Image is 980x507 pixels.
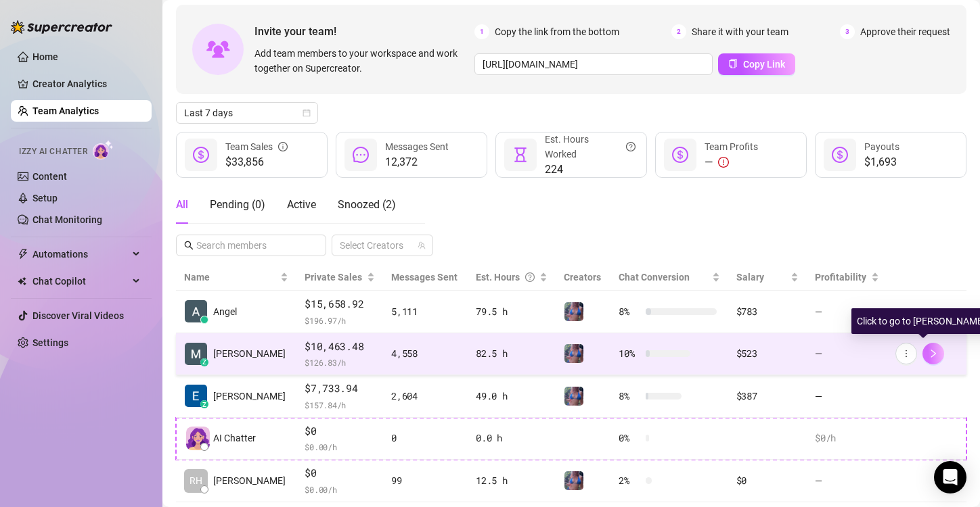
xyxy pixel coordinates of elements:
[176,264,296,291] th: Name
[832,147,848,163] span: dollar-circle
[32,171,67,182] a: Content
[32,243,129,265] span: Automations
[213,346,286,361] span: [PERSON_NAME]
[193,147,209,163] span: dollar-circle
[391,473,460,488] div: 99
[305,381,375,397] span: $7,733.94
[736,346,799,361] div: $523
[305,423,375,439] span: $0
[185,343,207,365] img: Matt
[556,264,610,291] th: Creators
[18,276,26,286] img: Chat Copilot
[196,238,307,253] input: Search members
[807,375,887,418] td: —
[864,154,899,170] span: $1,693
[564,302,583,321] img: Jaylie
[213,431,256,445] span: AI Chatter
[391,431,460,445] div: 0
[619,272,690,283] span: Chat Conversion
[391,389,460,404] div: 2,604
[32,51,58,62] a: Home
[184,241,194,250] span: search
[254,46,469,76] span: Add team members to your workspace and work together on Supercreator.
[391,304,460,319] div: 5,111
[305,398,375,412] span: $ 157.84 /h
[807,460,887,502] td: —
[743,59,785,70] span: Copy Link
[619,346,640,361] span: 10 %
[32,337,68,348] a: Settings
[476,473,548,488] div: 12.5 h
[476,346,548,361] div: 82.5 h
[305,440,375,454] span: $ 0.00 /h
[512,147,529,163] span: hourglass
[474,24,489,39] span: 1
[671,24,686,39] span: 2
[185,300,207,322] img: Angel
[718,53,795,75] button: Copy Link
[815,431,879,445] div: $0 /h
[619,431,640,445] span: 0 %
[545,132,636,162] div: Est. Hours Worked
[353,147,369,163] span: message
[864,141,899,152] span: Payouts
[736,389,799,404] div: $387
[728,59,738,68] span: copy
[225,139,288,154] div: Team Sales
[176,197,188,213] div: All
[815,272,866,283] span: Profitability
[186,427,210,450] img: izzy-ai-chatter-avatar-DDCN_rTZ.svg
[672,147,688,163] span: dollar-circle
[213,389,286,404] span: [PERSON_NAME]
[305,339,375,355] span: $10,463.48
[305,465,375,481] span: $0
[705,154,758,170] div: —
[934,461,966,493] div: Open Intercom Messenger
[385,154,449,170] span: 12,372
[210,197,265,213] div: Pending ( 0 )
[93,140,114,160] img: AI Chatter
[32,73,141,95] a: Creator Analytics
[619,389,640,404] span: 8 %
[807,333,887,376] td: —
[19,145,87,158] span: Izzy AI Chatter
[32,270,129,292] span: Chat Copilot
[200,358,208,366] div: z
[305,272,362,283] span: Private Sales
[736,272,764,283] span: Salary
[525,270,535,285] span: question-circle
[692,24,788,39] span: Share it with your team
[305,483,375,496] span: $ 0.00 /h
[190,473,202,488] span: RH
[476,431,548,445] div: 0.0 h
[32,105,99,116] a: Team Analytics
[840,24,855,39] span: 3
[626,132,636,162] span: question-circle
[476,389,548,404] div: 49.0 h
[303,109,311,117] span: calendar
[495,24,619,39] span: Copy the link from the bottom
[305,296,375,312] span: $15,658.92
[213,473,286,488] span: [PERSON_NAME]
[338,198,396,211] span: Snoozed ( 2 )
[718,157,729,168] span: exclamation-circle
[929,349,938,358] span: right
[564,471,583,490] img: Jaylie
[807,291,887,333] td: —
[476,304,548,319] div: 79.5 h
[184,103,310,123] span: Last 7 days
[184,270,277,285] span: Name
[305,356,375,369] span: $ 126.83 /h
[564,344,583,363] img: Jaylie
[32,214,102,225] a: Chat Monitoring
[705,141,758,152] span: Team Profits
[305,314,375,327] span: $ 196.97 /h
[287,198,316,211] span: Active
[476,270,537,285] div: Est. Hours
[225,154,288,170] span: $33,856
[545,162,636,178] span: 224
[391,272,458,283] span: Messages Sent
[213,304,237,319] span: Angel
[736,473,799,488] div: $0
[185,385,207,407] img: Eunice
